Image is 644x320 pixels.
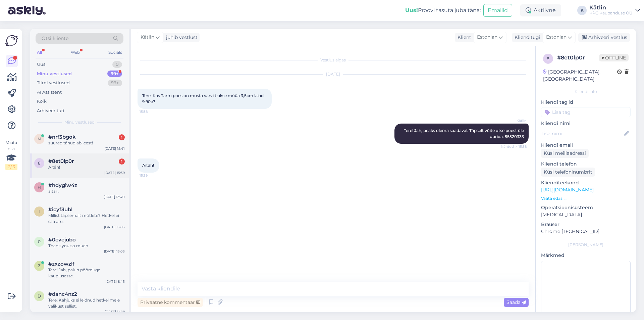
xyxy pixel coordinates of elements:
[104,194,125,199] div: [DATE] 13:40
[589,5,633,10] div: Kätlin
[48,158,74,164] span: #8et0lp0r
[541,99,631,106] p: Kliendi tag'id
[119,158,125,165] div: 1
[48,243,125,249] div: Thank you so much
[541,195,631,201] p: Vaata edasi ...
[506,299,526,305] span: Saada
[38,161,41,166] span: 8
[105,279,125,284] div: [DATE] 8:45
[483,4,512,17] button: Emailid
[37,71,72,77] div: Minu vestlused
[578,33,630,42] div: Arhiveeri vestlus
[37,61,45,68] div: Uus
[107,48,123,57] div: Socials
[501,144,527,149] span: Nähtud ✓ 15:38
[541,252,631,259] p: Märkmed
[48,213,125,225] div: Millist täpsemalt mõtlete? Hetkel ei saa aru.
[541,211,631,218] p: [MEDICAL_DATA]
[577,6,587,15] div: K
[5,164,17,170] div: 2 / 3
[541,221,631,228] p: Brauser
[477,34,497,41] span: Estonian
[48,134,76,140] span: #nrf3bgok
[541,89,631,95] div: Kliendi info
[541,120,631,127] p: Kliendi nimi
[38,293,41,299] span: d
[543,68,617,83] div: [GEOGRAPHIC_DATA], [GEOGRAPHIC_DATA]
[5,34,18,47] img: Askly Logo
[48,261,74,267] span: #zxzowzlf
[140,109,165,114] span: 15:38
[5,140,17,170] div: Vaata siia
[541,228,631,235] p: Chrome [TECHNICAL_ID]
[541,142,631,149] p: Kliendi email
[37,89,62,96] div: AI Assistent
[48,267,125,279] div: Tere! Jah, palun pöörduge kauplusesse.
[405,7,418,13] b: Uus!
[38,136,41,141] span: n
[36,48,43,57] div: All
[589,10,633,16] div: KPG Kaubanduse OÜ
[589,5,640,16] a: KätlinKPG Kaubanduse OÜ
[547,56,549,61] span: 8
[48,188,125,194] div: aitäh.
[48,182,77,188] span: #hdygiw4z
[48,207,72,213] span: #icyf3ubl
[541,107,631,117] input: Lisa tag
[405,6,481,14] div: Proovi tasuta juba täna:
[163,34,198,41] div: juhib vestlust
[39,209,40,214] span: i
[541,179,631,186] p: Klienditeekond
[557,54,599,62] div: # 8et0lp0r
[541,168,595,177] div: Küsi telefoninumbrit
[541,149,589,158] div: Küsi meiliaadressi
[541,187,594,193] a: [URL][DOMAIN_NAME]
[141,34,154,41] span: Kätlin
[105,146,125,151] div: [DATE] 15:41
[37,80,70,86] div: Tiimi vestlused
[541,204,631,211] p: Operatsioonisüsteem
[541,242,631,248] div: [PERSON_NAME]
[541,161,631,168] p: Kliendi telefon
[104,225,125,230] div: [DATE] 13:03
[138,298,203,307] div: Privaatne kommentaar
[142,93,266,104] span: Tere. Kas Tartu poes on musta värvi trakse müüa 3,5cm laiad. 9.90e?
[69,48,81,57] div: Web
[48,237,76,243] span: #0cvejubo
[107,71,122,77] div: 99+
[599,54,629,61] span: Offline
[38,185,41,190] span: h
[38,239,41,244] span: 0
[48,291,77,297] span: #danc4nz2
[140,173,165,178] span: 15:39
[38,263,41,268] span: z
[48,297,125,309] div: Tere! Kahjuks ei leidnud hetkel meie valikust sellist.
[48,164,125,170] div: Aitäh!
[105,309,125,314] div: [DATE] 14:18
[142,163,154,168] span: Aitäh!
[64,119,95,125] span: Minu vestlused
[520,4,561,16] div: Aktiivne
[112,61,122,68] div: 0
[546,34,567,41] span: Estonian
[37,98,47,105] div: Kõik
[404,128,525,139] span: Tere! Jah, peaks olema saadaval. Täpselt võite otse poest üle uurida: 55520333
[455,34,471,41] div: Klient
[42,35,68,42] span: Otsi kliente
[108,80,122,86] div: 99+
[119,134,125,140] div: 1
[138,57,529,63] div: Vestlus algas
[138,71,529,77] div: [DATE]
[541,130,623,137] input: Lisa nimi
[48,140,125,146] div: suured tänud abi eest!
[104,170,125,175] div: [DATE] 15:39
[37,107,64,114] div: Arhiveeritud
[512,34,540,41] div: Klienditugi
[104,249,125,254] div: [DATE] 13:03
[501,118,527,123] span: Kätlin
